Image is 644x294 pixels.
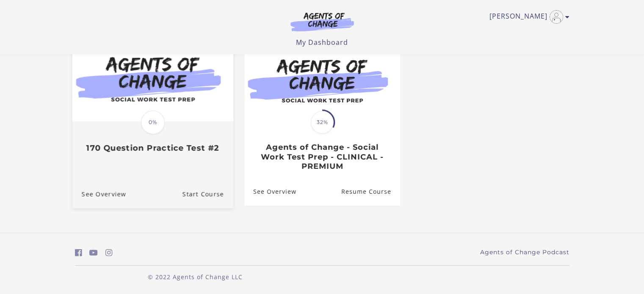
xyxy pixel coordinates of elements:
[282,12,363,31] img: Agents of Change Logo
[89,247,98,259] a: https://www.youtube.com/c/AgentsofChangeTestPrepbyMeaganMitchell (Open in a new window)
[81,143,224,153] h3: 170 Question Practice Test #2
[253,143,391,171] h3: Agents of Change - Social Work Test Prep - CLINICAL - PREMIUM
[311,111,334,134] span: 32%
[244,178,296,206] a: Agents of Change - Social Work Test Prep - CLINICAL - PREMIUM: See Overview
[296,38,348,47] a: My Dashboard
[480,248,569,257] a: Agents of Change Podcast
[75,249,82,257] i: https://www.facebook.com/groups/aswbtestprep (Open in a new window)
[341,178,400,206] a: Agents of Change - Social Work Test Prep - CLINICAL - PREMIUM: Resume Course
[72,180,126,208] a: 170 Question Practice Test #2: See Overview
[75,272,315,281] p: © 2022 Agents of Change LLC
[105,249,113,257] i: https://www.instagram.com/agentsofchangeprep/ (Open in a new window)
[75,247,82,259] a: https://www.facebook.com/groups/aswbtestprep (Open in a new window)
[105,247,113,259] a: https://www.instagram.com/agentsofchangeprep/ (Open in a new window)
[489,10,565,24] a: Toggle menu
[182,180,233,208] a: 170 Question Practice Test #2: Resume Course
[89,249,98,257] i: https://www.youtube.com/c/AgentsofChangeTestPrepbyMeaganMitchell (Open in a new window)
[141,110,165,134] span: 0%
